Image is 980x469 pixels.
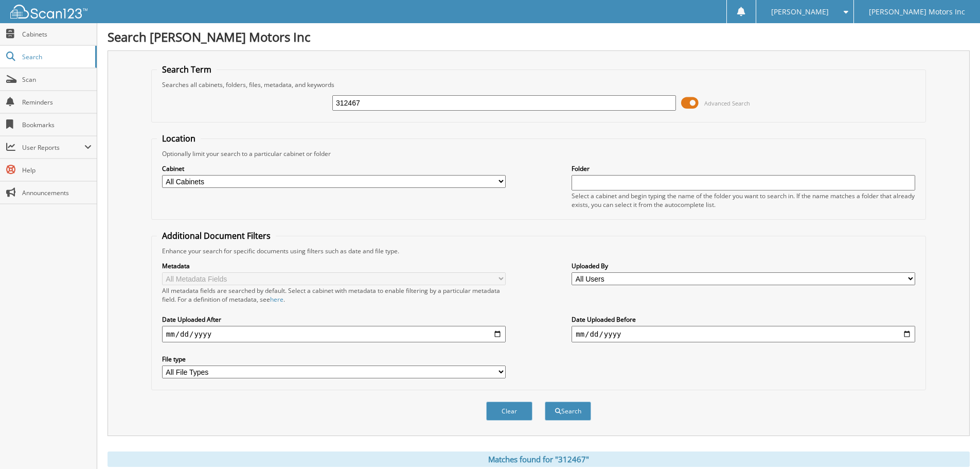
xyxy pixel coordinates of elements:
[869,9,965,15] span: [PERSON_NAME] Motors Inc
[162,262,506,270] label: Metadata
[22,120,92,129] span: Bookmarks
[572,164,915,173] label: Folder
[162,286,506,304] div: All metadata fields are searched by default. Select a cabinet with metadata to enable filtering b...
[157,80,920,89] div: Searches all cabinets, folders, files, metadata, and keywords
[22,166,92,175] span: Help
[704,99,750,107] span: Advanced Search
[162,326,506,342] input: start
[270,295,283,304] a: here
[108,28,970,45] h1: Search [PERSON_NAME] Motors Inc
[545,402,591,421] button: Search
[162,315,506,324] label: Date Uploaded After
[771,9,829,15] span: [PERSON_NAME]
[108,451,970,467] div: Matches found for "312467"
[22,143,84,152] span: User Reports
[572,262,915,270] label: Uploaded By
[162,355,506,363] label: File type
[22,98,92,107] span: Reminders
[929,420,980,469] iframe: Chat Widget
[157,230,276,241] legend: Additional Document Filters
[157,149,920,158] div: Optionally limit your search to a particular cabinet or folder
[22,30,92,39] span: Cabinets
[22,75,92,84] span: Scan
[10,5,87,19] img: scan123-logo-white.svg
[22,188,92,197] span: Announcements
[572,326,915,342] input: end
[22,53,90,61] span: Search
[572,315,915,324] label: Date Uploaded Before
[157,64,217,75] legend: Search Term
[162,164,506,173] label: Cabinet
[157,247,920,255] div: Enhance your search for specific documents using filters such as date and file type.
[572,192,915,209] div: Select a cabinet and begin typing the name of the folder you want to search in. If the name match...
[486,402,532,421] button: Clear
[157,133,201,144] legend: Location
